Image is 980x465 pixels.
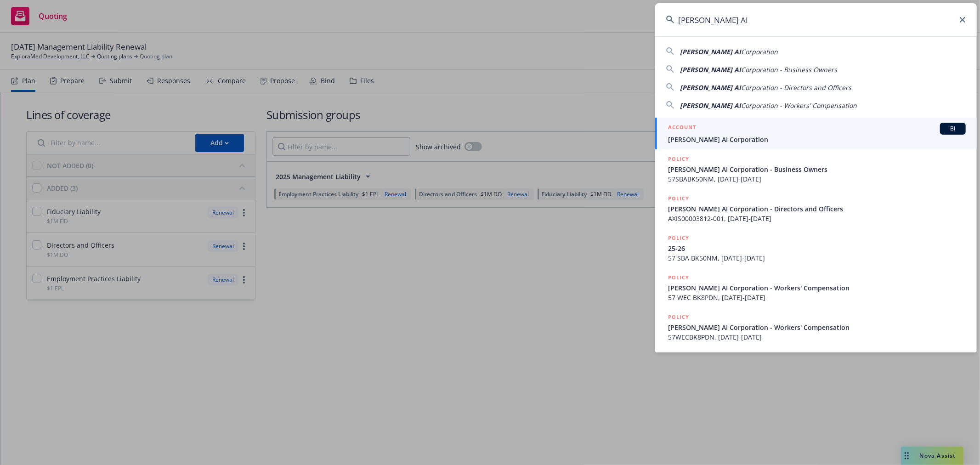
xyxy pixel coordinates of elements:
[668,273,689,282] h5: POLICY
[668,253,966,263] span: 57 SBA BK50NM, [DATE]-[DATE]
[668,174,966,184] span: 57SBABK50NM, [DATE]-[DATE]
[655,3,977,36] input: Search...
[668,323,966,332] span: [PERSON_NAME] AI Corporation - Workers' Compensation
[741,101,857,110] span: Corporation - Workers' Compensation
[680,83,741,92] span: [PERSON_NAME] AI
[668,283,966,293] span: [PERSON_NAME] AI Corporation - Workers' Compensation
[680,101,741,110] span: [PERSON_NAME] AI
[668,214,966,223] span: AXIS00003812-001, [DATE]-[DATE]
[655,149,977,189] a: POLICY[PERSON_NAME] AI Corporation - Business Owners57SBABK50NM, [DATE]-[DATE]
[741,65,837,74] span: Corporation - Business Owners
[668,204,966,214] span: [PERSON_NAME] AI Corporation - Directors and Officers
[655,118,977,149] a: ACCOUNTBI[PERSON_NAME] AI Corporation
[668,194,689,203] h5: POLICY
[655,189,977,228] a: POLICY[PERSON_NAME] AI Corporation - Directors and OfficersAXIS00003812-001, [DATE]-[DATE]
[668,164,966,174] span: [PERSON_NAME] AI Corporation - Business Owners
[668,123,696,134] h5: ACCOUNT
[655,268,977,307] a: POLICY[PERSON_NAME] AI Corporation - Workers' Compensation57 WEC BK8PDN, [DATE]-[DATE]
[668,135,966,144] span: [PERSON_NAME] AI Corporation
[668,233,689,243] h5: POLICY
[741,83,851,92] span: Corporation - Directors and Officers
[668,154,689,164] h5: POLICY
[668,332,966,342] span: 57WECBK8PDN, [DATE]-[DATE]
[668,293,966,302] span: 57 WEC BK8PDN, [DATE]-[DATE]
[668,312,689,322] h5: POLICY
[668,244,966,253] span: 25-26
[741,47,778,56] span: Corporation
[655,307,977,347] a: POLICY[PERSON_NAME] AI Corporation - Workers' Compensation57WECBK8PDN, [DATE]-[DATE]
[944,125,962,133] span: BI
[680,47,741,56] span: [PERSON_NAME] AI
[655,228,977,268] a: POLICY25-2657 SBA BK50NM, [DATE]-[DATE]
[680,65,741,74] span: [PERSON_NAME] AI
